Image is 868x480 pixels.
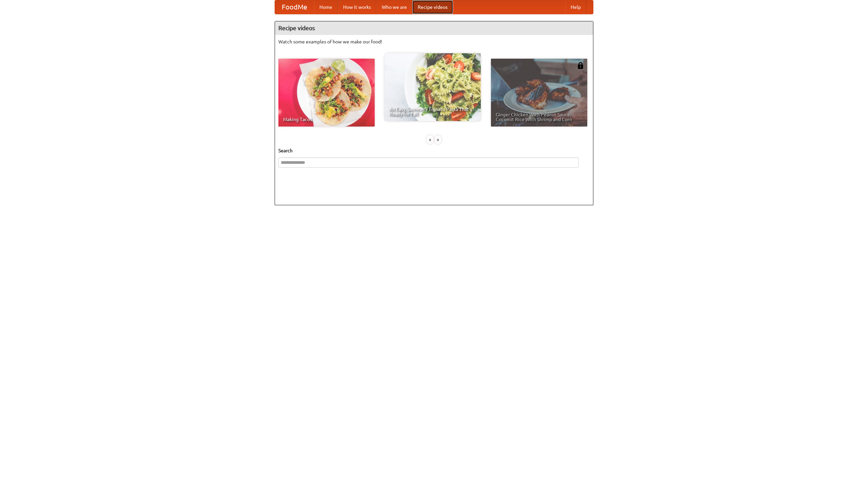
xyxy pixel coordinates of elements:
a: Recipe videos [412,0,453,14]
span: An Easy, Summery Tomato Pasta That's Ready for Fall [389,107,476,116]
p: Watch some examples of how we make our food! [278,38,590,45]
a: How it works [338,0,376,14]
div: « [427,135,433,144]
a: FoodMe [275,0,314,14]
a: Making Tacos [278,59,375,127]
a: Home [314,0,338,14]
span: Making Tacos [283,117,370,122]
img: 483408.png [577,62,584,69]
h4: Recipe videos [275,21,593,35]
a: Help [565,0,586,14]
h5: Search [278,147,590,154]
div: » [435,135,441,144]
a: An Easy, Summery Tomato Pasta That's Ready for Fall [384,53,481,121]
a: Who we are [376,0,412,14]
